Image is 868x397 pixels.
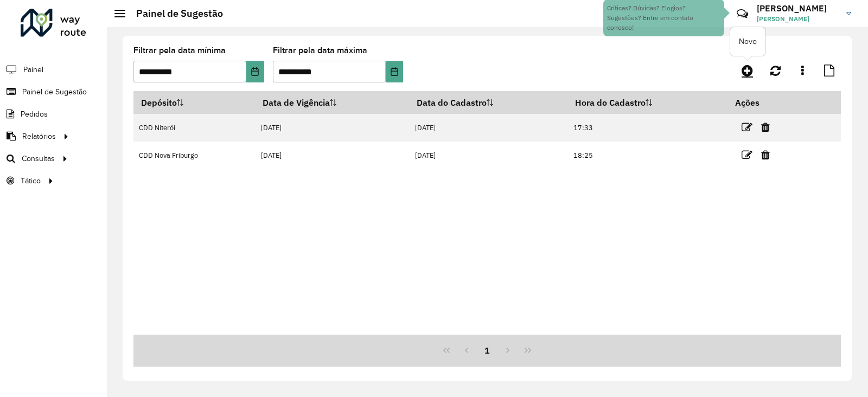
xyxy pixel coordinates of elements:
[477,340,497,361] button: 1
[133,142,256,169] td: CDD Nova Friburgo
[22,153,55,164] span: Consultas
[568,142,727,169] td: 18:25
[23,64,43,75] span: Painel
[409,114,567,142] td: [DATE]
[22,131,56,142] span: Relatórios
[21,175,41,187] span: Tático
[125,8,223,20] h2: Painel de Sugestão
[731,2,754,25] a: Contato Rápido
[386,61,403,82] button: Choose Date
[273,44,367,57] label: Filtrar pela data máxima
[761,148,770,162] a: Excluir
[22,86,87,98] span: Painel de Sugestão
[757,3,838,14] h3: [PERSON_NAME]
[409,91,567,114] th: Data do Cadastro
[133,91,256,114] th: Depósito
[246,61,264,82] button: Choose Date
[761,120,770,135] a: Excluir
[742,148,752,162] a: Editar
[727,91,793,114] th: Ações
[133,114,256,142] td: CDD Niterói
[256,91,410,114] th: Data de Vigência
[256,142,410,169] td: [DATE]
[730,27,765,56] div: Novo
[568,114,727,142] td: 17:33
[757,14,838,24] span: [PERSON_NAME]
[256,114,410,142] td: [DATE]
[568,91,727,114] th: Hora do Cadastro
[409,142,567,169] td: [DATE]
[742,120,752,135] a: Editar
[133,44,226,57] label: Filtrar pela data mínima
[21,108,48,120] span: Pedidos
